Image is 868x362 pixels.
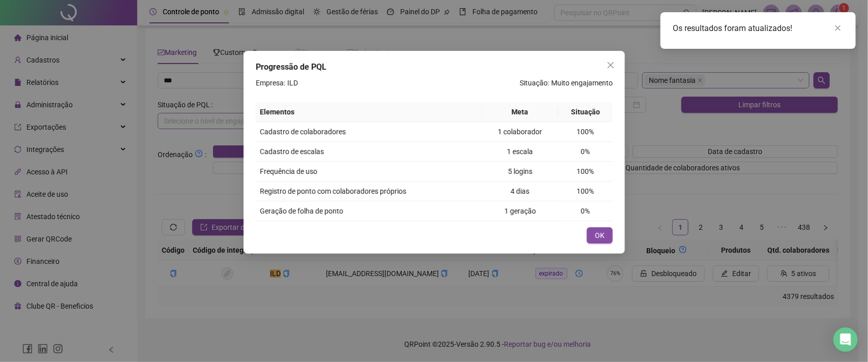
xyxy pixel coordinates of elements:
td: 1 escala [482,142,558,162]
th: Situação [558,102,613,122]
span: close [834,24,842,32]
button: Close [603,57,619,73]
a: Close [832,22,844,34]
td: 0% [558,201,613,221]
td: Cadastro de escalas [256,142,482,162]
td: 100% [558,122,613,142]
label: Muito engajamento [551,77,613,92]
td: 100% [558,162,613,182]
div: Open Intercom Messenger [833,327,858,352]
button: OK [587,227,613,244]
td: 100% [558,182,613,201]
div: Os resultados foram atualizados! [673,22,844,35]
th: Elementos [256,102,482,122]
span: OK [595,230,605,241]
td: 5 logins [482,162,558,182]
div: Progressão de PQL [256,61,613,73]
td: 0% [558,142,613,162]
label: ILD [287,77,298,92]
td: Cadastro de colaboradores [256,122,482,142]
td: Registro de ponto com colaboradores próprios [256,182,482,201]
th: Meta [482,102,558,122]
td: Geração de folha de ponto [256,201,482,221]
td: 4 dias [482,182,558,201]
h4: Empresa: [256,77,285,88]
td: Frequência de uso [256,162,482,182]
td: 1 colaborador [482,122,558,142]
span: close [607,61,615,69]
h4: Situação: [520,77,549,88]
td: 1 geração [482,201,558,221]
